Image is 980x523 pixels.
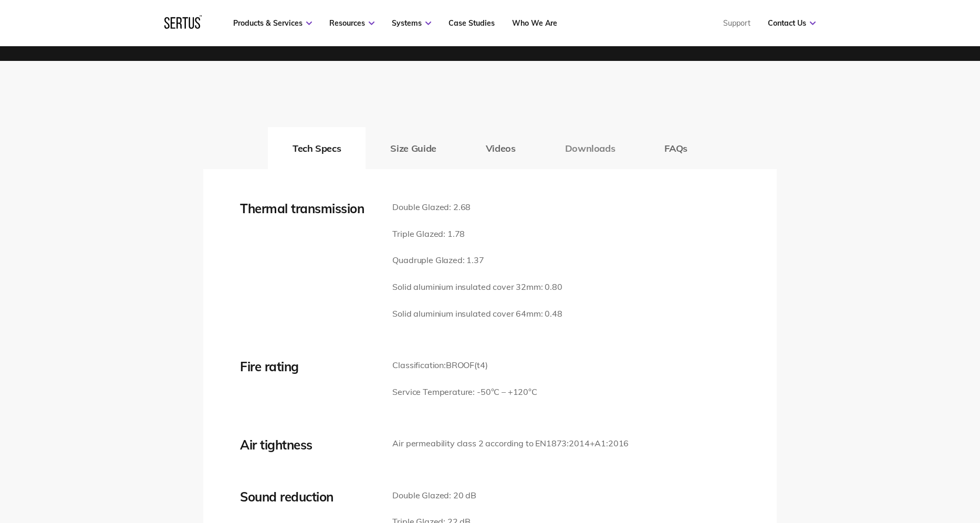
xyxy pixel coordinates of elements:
p: Classification: [392,359,537,372]
a: Products & Services [233,18,312,28]
span: (t4) [474,360,487,370]
div: Air tightness [240,437,377,453]
p: Solid aluminium insulated cover 64mm: 0.48 [392,307,562,321]
p: Solid aluminium insulated cover 32mm: 0.80 [392,280,562,294]
p: Triple Glazed: 1.78 [392,227,562,241]
div: Sound reduction [240,489,377,505]
span: ROOF [452,360,474,370]
iframe: Chat Widget [791,401,980,523]
a: Case Studies [449,18,495,28]
div: Thermal transmission [240,201,377,216]
div: Fire rating [240,359,377,374]
p: Double Glazed: 2.68 [392,201,562,214]
button: FAQs [640,127,712,169]
button: Videos [461,127,540,169]
a: Contact Us [768,18,816,28]
button: Downloads [540,127,640,169]
p: Air permeability class 2 according to EN1873:2014+A1:2016 [392,437,629,451]
p: Double Glazed: 20 dB [392,489,489,503]
a: Systems [392,18,431,28]
span: B [446,360,452,370]
p: Service Temperature: -50°C – +120°C [392,385,537,399]
a: Resources [329,18,374,28]
a: Support [723,18,750,28]
p: Quadruple Glazed: 1.37 [392,254,562,267]
a: Who We Are [512,18,557,28]
button: Size Guide [366,127,461,169]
